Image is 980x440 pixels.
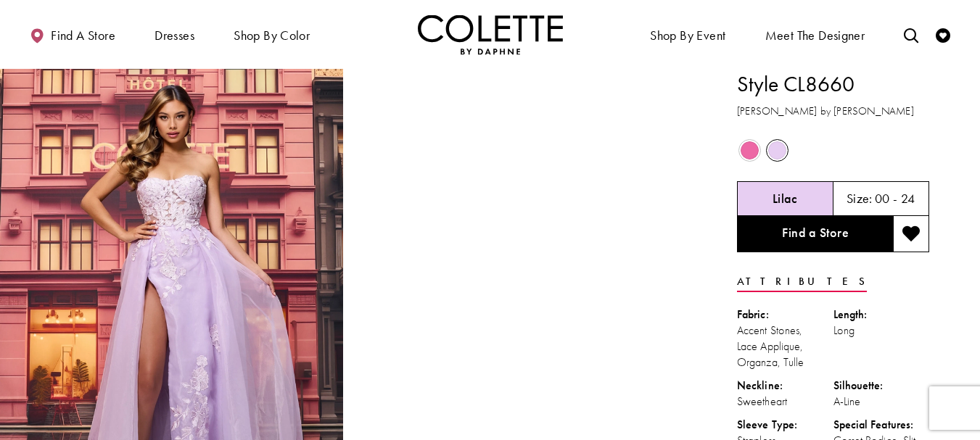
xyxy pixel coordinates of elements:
a: Find a Store [737,216,893,252]
a: Meet the designer [762,14,869,54]
div: Product color controls state depends on size chosen [737,137,929,165]
span: Shop By Event [650,28,725,43]
div: Bubblegum Pink [737,138,762,163]
a: Find a store [26,14,119,54]
span: Dresses [155,28,194,43]
button: Add to wishlist [893,216,929,252]
div: Neckline: [737,378,833,394]
div: Lilac [765,138,790,163]
a: Visit Home Page [418,14,563,54]
div: Special Features: [833,417,930,433]
span: Dresses [151,14,198,54]
a: Attributes [737,271,867,292]
span: Shop by color [230,14,313,54]
h5: 00 - 24 [875,191,915,206]
div: Sleeve Type: [737,417,833,433]
div: Long [833,323,930,339]
span: Meet the designer [765,28,865,43]
div: Accent Stones, Lace Applique, Organza, Tulle [737,323,833,370]
video: Style CL8660 Colette by Daphne #1 autoplay loop mute video [350,69,693,241]
h5: Chosen color [773,191,798,206]
span: Find a store [51,28,115,43]
div: Silhouette: [833,378,930,394]
a: Toggle search [900,14,922,54]
div: Length: [833,307,930,323]
span: Size: [847,190,873,207]
div: Fabric: [737,307,833,323]
span: Shop By Event [646,14,729,54]
div: A-Line [833,394,930,410]
h3: [PERSON_NAME] by [PERSON_NAME] [737,103,929,120]
a: Check Wishlist [932,14,954,54]
img: Colette by Daphne [418,14,563,54]
h1: Style CL8660 [737,69,929,99]
span: Shop by color [234,28,310,43]
div: Sweetheart [737,394,833,410]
